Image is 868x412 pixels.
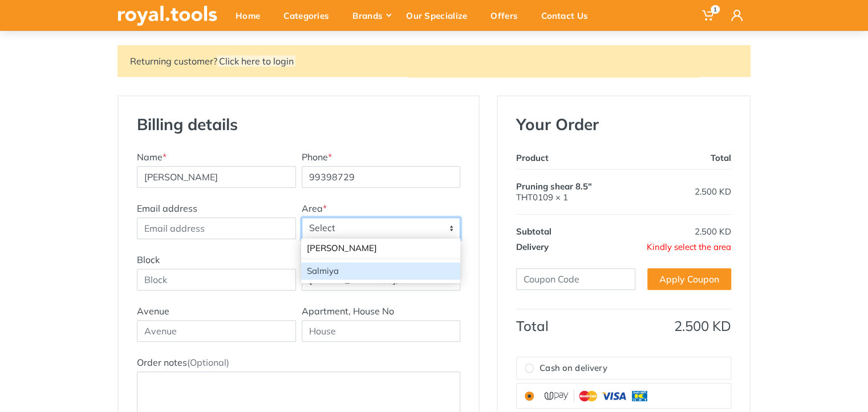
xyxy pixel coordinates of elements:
span: Pruning shear 8.5" [516,181,592,192]
span: Select [302,218,460,239]
label: Avenue [137,304,169,318]
a: Click here to login [217,55,295,67]
th: Product [516,150,647,169]
img: royal.tools Logo [117,6,217,26]
input: Block [137,269,296,290]
h3: Billing details [134,115,299,134]
input: Avenue [137,320,296,342]
a: Apply Coupon [647,268,731,290]
span: Cash on delivery [540,362,607,375]
span: 2.500 KD [674,317,731,334]
input: Phone [302,166,461,188]
div: Returning customer? [117,45,751,77]
span: (Optional) [187,357,229,368]
label: Name [137,150,167,164]
input: Coupon Code [516,268,635,290]
span: Select [302,217,461,239]
li: Salmiya [301,262,460,280]
th: Subtotal [516,214,647,239]
img: upay.png [540,388,654,403]
td: 2.500 KD [647,214,731,239]
div: Categories [275,3,344,27]
input: House [302,320,461,342]
div: Home [228,3,275,27]
div: Brands [344,3,398,27]
input: Email address [137,217,296,239]
div: Contact Us [533,3,603,27]
span: 1 [711,5,720,14]
div: Our Specialize [398,3,482,27]
label: Phone [302,150,332,164]
span: Kindly select the area [647,241,731,252]
label: Email address [137,201,197,215]
label: Block [137,253,160,266]
label: Order notes [137,356,229,369]
th: Delivery [516,239,647,255]
label: Apartment, House No [302,304,394,318]
div: Offers [482,3,533,27]
th: Total [516,309,647,334]
div: 2.500 KD [647,186,731,197]
td: THT0109 × 1 [516,169,647,214]
input: Name [137,166,296,188]
label: Area [302,201,327,215]
th: Total [647,150,731,169]
h3: Your Order [516,115,731,134]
